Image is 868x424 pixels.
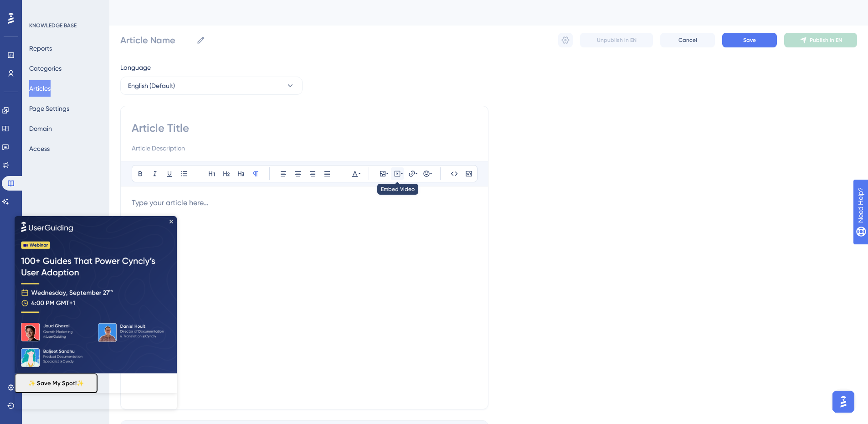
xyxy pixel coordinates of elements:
[597,36,637,44] span: Unpublish in EN
[784,33,857,47] button: Publish in EN
[580,33,653,47] button: Unpublish in EN
[810,36,842,44] span: Publish in EN
[29,120,52,137] button: Domain
[120,34,193,47] input: Article Name
[132,143,477,154] input: Article Description
[722,33,777,47] button: Save
[120,62,151,73] span: Language
[830,388,857,415] iframe: UserGuiding AI Assistant Launcher
[132,121,477,135] input: Article Title
[155,4,159,7] div: Close Preview
[120,77,303,95] button: English (Default)
[128,80,175,91] span: English (Default)
[29,22,77,29] div: KNOWLEDGE BASE
[29,80,51,97] button: Articles
[29,140,50,157] button: Access
[29,60,62,77] button: Categories
[743,36,756,44] span: Save
[29,40,52,57] button: Reports
[660,33,715,47] button: Cancel
[21,2,57,13] span: Need Help?
[678,36,697,44] span: Cancel
[29,100,69,117] button: Page Settings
